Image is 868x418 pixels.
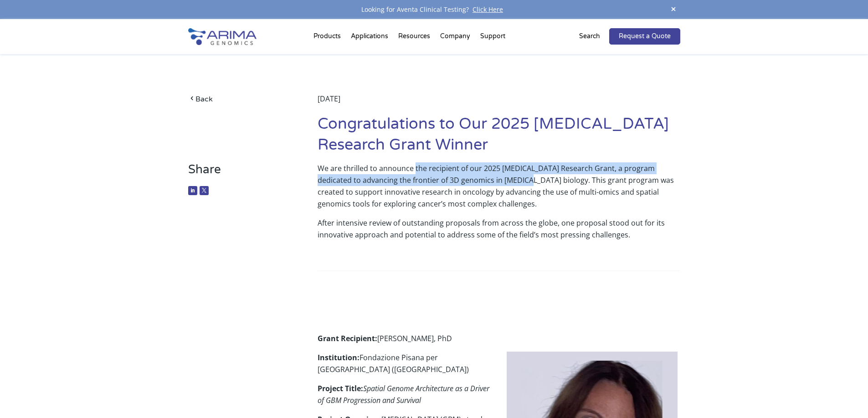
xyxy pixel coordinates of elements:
p: [PERSON_NAME], PhD [318,332,680,352]
div: [DATE] [318,93,680,114]
em: Spatial Genome Architecture as a Driver of GBM Progression and Survival [318,383,489,405]
div: Looking for Aventa Clinical Testing? [188,4,680,15]
p: We are thrilled to announce the recipient of our 2025 [MEDICAL_DATA] Research Grant, a program de... [318,162,680,217]
a: Request a Quote [609,28,680,45]
p: Search [579,30,600,42]
strong: Institution: [318,353,360,363]
h1: Congratulations to Our 2025 [MEDICAL_DATA] Research Grant Winner [318,114,680,162]
p: After intensive review of outstanding proposals from across the globe, one proposal stood out for... [318,217,680,248]
p: Fondazione Pisana per [GEOGRAPHIC_DATA] ([GEOGRAPHIC_DATA]) [318,352,680,383]
a: Back [188,93,291,105]
strong: Project Title: [318,383,363,393]
strong: Grant Recipient: [318,333,377,343]
img: Arima-Genomics-logo [188,28,257,45]
a: Click Here [469,5,507,14]
h3: Share [188,162,291,184]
